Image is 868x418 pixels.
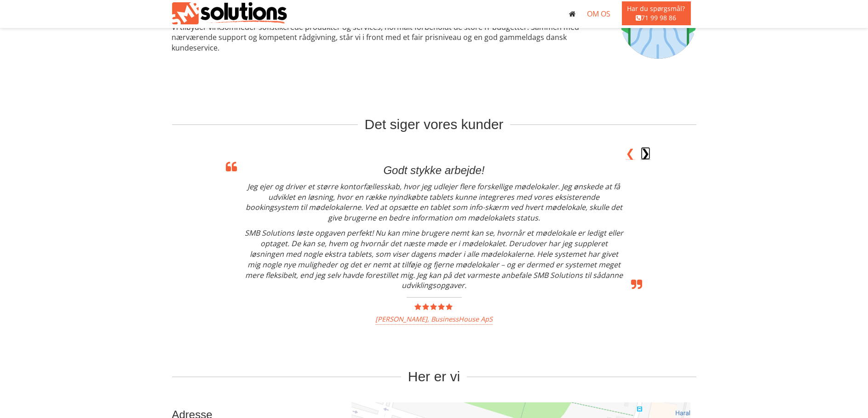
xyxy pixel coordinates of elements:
span: Har du spørgsmål? 71 99 98 86 [622,1,691,25]
p: Jeg ejer og driver et større kontorfællesskab, hvor jeg udlejer flere forskellige mødelokaler. Je... [244,181,624,223]
a: [PERSON_NAME], BusinessHouse ApS [375,315,493,325]
img: Dem med uglen | SMB Solutions ApS [172,2,287,24]
span: Det siger vores kunder [365,121,504,128]
a: ❯ [641,147,650,160]
h3: Godt stykke arbejde! [244,164,624,176]
p: SMB Solutions løste opgaven perfekt! Nu kan mine brugere nemt kan se, hvornår et mødelokale er le... [244,228,624,291]
span: Her er vi [408,373,460,380]
a: ❮ [626,147,635,160]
